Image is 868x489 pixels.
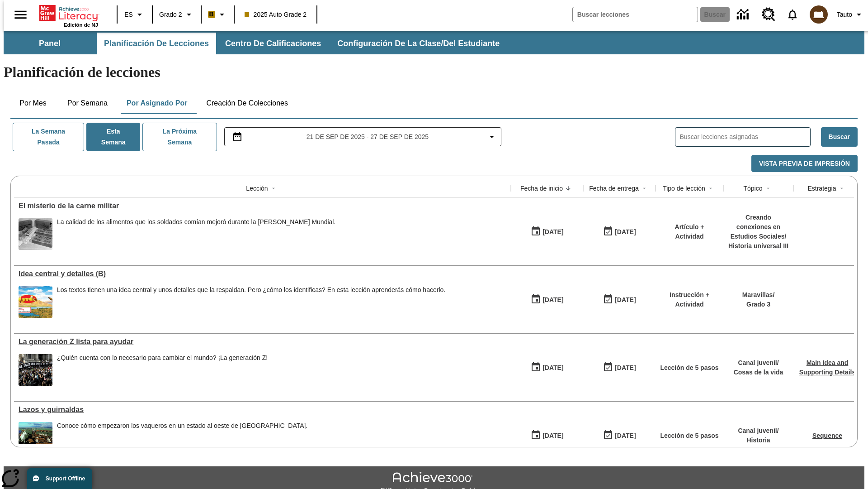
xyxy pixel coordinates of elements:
button: Sort [763,183,774,194]
p: Creando conexiones en Estudios Sociales / [728,213,789,241]
span: Planificación de lecciones [104,38,209,49]
div: Lección [246,184,268,193]
div: [DATE] [542,226,563,238]
svg: Collapse Date Range Filter [486,131,497,142]
div: Los textos tienen una idea central y unos detalles que la respaldan. Pero ¿cómo los identificas? ... [57,286,445,294]
span: Edición de NJ [64,22,98,28]
p: Grado 3 [742,300,775,309]
div: [DATE] [542,362,563,374]
div: Idea central y detalles (B) [19,270,506,278]
button: Esta semana [86,123,140,151]
div: Conoce cómo empezaron los vaqueros en un estado al oeste de [GEOGRAPHIC_DATA]. [57,422,307,430]
a: Centro de información [731,2,756,27]
button: Support Offline [27,468,92,489]
button: Panel [5,33,95,54]
div: La generación Z lista para ayudar [19,338,506,346]
p: Canal juvenil / [738,426,778,436]
button: 09/21/25: Primer día en que estuvo disponible la lección [528,359,566,376]
span: 2025 Auto Grade 2 [245,10,307,19]
div: El misterio de la carne militar [19,202,506,210]
button: La semana pasada [13,123,84,151]
a: Lazos y guirnaldas, Lecciones [19,406,506,414]
p: Instrucción + Actividad [660,290,719,309]
input: Buscar lecciones asignadas [680,130,810,144]
button: Creación de colecciones [199,92,295,114]
p: La calidad de los alimentos que los soldados comían mejoró durante la [PERSON_NAME] Mundial. [57,218,335,226]
div: Portada [39,3,98,28]
span: Grado 2 [159,10,182,19]
span: Tauto [837,10,852,19]
div: Subbarra de navegación [4,31,864,54]
span: B [209,9,214,20]
a: Notificaciones [781,3,804,26]
a: El misterio de la carne militar , Lecciones [19,202,506,210]
span: La calidad de los alimentos que los soldados comían mejoró durante la Segunda Guerra Mundial. [57,218,335,250]
span: Centro de calificaciones [225,38,321,49]
img: portada de Maravillas de tercer grado: una mariposa vuela sobre un campo y un río, con montañas a... [19,286,52,318]
button: 09/21/25: Primer día en que estuvo disponible la lección [528,427,566,444]
button: 09/21/25: Primer día en que estuvo disponible la lección [528,291,566,308]
span: Configuración de la clase/del estudiante [337,38,500,49]
a: Centro de recursos, Se abrirá en una pestaña nueva. [756,2,781,27]
p: Historia [738,436,778,445]
button: Abrir el menú lateral [7,1,34,28]
div: ¿Quién cuenta con lo necesario para cambiar el mundo? ¡La generación Z! [57,354,268,362]
div: Conoce cómo empezaron los vaqueros en un estado al oeste de Estados Unidos. [57,422,307,454]
p: Artículo + Actividad [660,222,719,241]
span: 21 de sep de 2025 - 27 de sep de 2025 [307,132,429,142]
span: ES [124,10,133,19]
div: Tópico [743,184,762,193]
p: Lección de 5 pasos [660,431,718,441]
a: Idea central y detalles (B), Lecciones [19,270,506,278]
input: Buscar campo [573,7,698,22]
span: Support Offline [46,475,85,482]
a: Portada [39,4,98,22]
div: Fecha de entrega [589,184,639,193]
p: Maravillas / [742,290,775,300]
button: Sort [268,183,279,194]
p: Lección de 5 pasos [660,363,718,373]
button: 09/21/25: Último día en que podrá accederse la lección [600,427,639,444]
img: Fotografía en blanco y negro que muestra cajas de raciones de comida militares con la etiqueta U.... [19,218,52,250]
p: Historia universal III [728,241,789,251]
button: Vista previa de impresión [751,155,858,173]
img: paniolos hawaianos (vaqueros) arreando ganado [19,422,52,454]
button: Grado: Grado 2, Elige un grado [156,6,198,23]
div: Estrategia [807,184,836,193]
button: 09/21/25: Último día en que podrá accederse la lección [600,291,639,308]
img: Un grupo de manifestantes protestan frente al Museo Americano de Historia Natural en la ciudad de... [19,354,52,386]
div: Fecha de inicio [520,184,563,193]
button: 09/21/25: Último día en que podrá accederse la lección [600,359,639,376]
button: Por semana [60,92,115,114]
button: Sort [705,183,716,194]
div: [DATE] [615,226,636,238]
button: Seleccione el intervalo de fechas opción del menú [228,131,498,142]
button: Por asignado por [119,92,195,114]
button: Sort [639,183,650,194]
div: [DATE] [615,362,636,374]
button: Centro de calificaciones [218,33,328,54]
button: Configuración de la clase/del estudiante [330,33,507,54]
button: Planificación de lecciones [97,33,216,54]
p: Canal juvenil / [734,358,783,368]
button: Perfil/Configuración [833,6,868,23]
div: Tipo de lección [663,184,705,193]
p: Cosas de la vida [734,368,783,377]
button: Lenguaje: ES, Selecciona un idioma [120,6,149,23]
div: ¿Quién cuenta con lo necesario para cambiar el mundo? ¡La generación Z! [57,354,268,386]
div: [DATE] [615,430,636,441]
div: Los textos tienen una idea central y unos detalles que la respaldan. Pero ¿cómo los identificas? ... [57,286,445,318]
div: [DATE] [542,294,563,306]
button: Por mes [10,92,56,114]
img: avatar image [810,5,828,24]
a: La generación Z lista para ayudar , Lecciones [19,338,506,346]
button: Boost El color de la clase es anaranjado claro. Cambiar el color de la clase. [204,6,231,23]
button: Escoja un nuevo avatar [804,3,833,26]
button: La próxima semana [142,123,217,151]
button: 09/21/25: Último día en que podrá accederse la lección [600,223,639,240]
button: Buscar [821,127,858,147]
button: Sort [836,183,847,194]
